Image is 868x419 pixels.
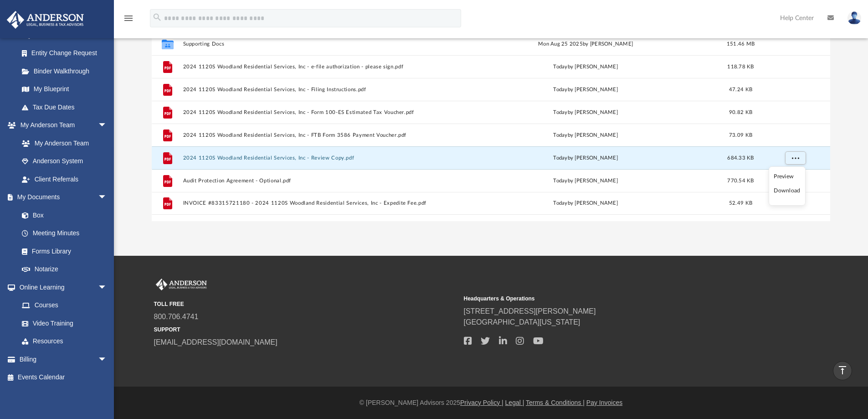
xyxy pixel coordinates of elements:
div: by [PERSON_NAME] [452,62,718,71]
span: arrow_drop_down [98,278,116,297]
span: today [553,87,567,92]
button: 2024 1120S Woodland Residential Services, Inc - Filing Instructions.pdf [183,87,448,93]
span: 73.09 KB [729,132,752,137]
span: 52.49 KB [729,201,752,206]
span: today [553,155,567,160]
a: 800.706.4741 [154,313,199,321]
i: menu [123,13,134,24]
div: © [PERSON_NAME] Advisors 2025 [114,398,868,408]
a: Billingarrow_drop_down [6,350,121,368]
a: Anderson System [13,152,116,171]
span: 90.82 KB [729,109,752,114]
span: today [553,64,567,69]
a: Pay Invoices [586,399,622,406]
span: 684.33 KB [727,155,754,160]
div: by [PERSON_NAME] [452,85,718,93]
a: My Anderson Team [13,134,112,152]
button: INVOICE #83315721180 - 2024 1120S Woodland Residential Services, Inc - Expedite Fee.pdf [183,200,448,206]
a: [GEOGRAPHIC_DATA][US_STATE] [464,318,580,326]
a: Meeting Minutes [13,224,116,243]
div: by [PERSON_NAME] [452,131,718,139]
img: User Pic [847,11,861,25]
a: Box [13,206,112,224]
i: vertical_align_top [837,365,848,376]
div: by [PERSON_NAME] [452,176,718,185]
div: Mon Aug 25 2025 by [PERSON_NAME] [452,40,718,48]
a: Notarize [13,260,116,279]
a: My Documentsarrow_drop_down [6,188,116,207]
i: search [152,12,162,22]
button: More options [785,151,806,165]
img: Anderson Advisors Platinum Portal [4,11,87,29]
small: Headquarters & Operations [464,295,767,303]
button: 2024 1120S Woodland Residential Services, Inc - Form 100-ES Estimated Tax Voucher.pdf [183,109,448,115]
li: Preview [774,172,800,181]
a: [STREET_ADDRESS][PERSON_NAME] [464,307,596,315]
span: 47.24 KB [729,87,752,92]
img: Anderson Advisors Platinum Portal [154,279,209,290]
a: Terms & Conditions | [526,399,585,406]
a: Online Learningarrow_drop_down [6,278,116,296]
button: 2024 1120S Woodland Residential Services, Inc - e-file authorization - please sign.pdf [183,64,448,70]
a: Forms Library [13,242,112,260]
a: Privacy Policy | [460,399,503,406]
a: My Blueprint [13,80,116,98]
a: vertical_align_top [833,361,852,380]
a: Client Referrals [13,170,116,188]
span: today [553,132,567,137]
a: [EMAIL_ADDRESS][DOMAIN_NAME] [154,338,277,346]
span: 151.46 MB [727,41,755,46]
div: by [PERSON_NAME] [452,108,718,116]
a: Legal | [505,399,524,406]
span: today [553,178,567,183]
span: today [553,109,567,114]
small: TOLL FREE [154,300,457,308]
button: Supporting Docs [183,41,448,47]
button: 2024 1120S Woodland Residential Services, Inc - Review Copy.pdf [183,155,448,161]
button: Audit Protection Agreement - Optional.pdf [183,178,448,184]
div: grid [152,32,831,221]
span: 770.54 KB [727,178,754,183]
a: Binder Walkthrough [13,62,121,80]
span: arrow_drop_down [98,116,116,135]
a: Video Training [13,314,112,332]
div: by [PERSON_NAME] [452,154,718,162]
span: 118.78 KB [727,64,754,69]
span: today [553,201,567,206]
small: SUPPORT [154,326,457,334]
a: My Anderson Teamarrow_drop_down [6,116,116,134]
a: Events Calendar [6,368,121,387]
li: Download [774,186,800,196]
a: Entity Change Request [13,44,121,62]
div: by [PERSON_NAME] [452,199,718,207]
a: Resources [13,332,116,351]
a: Tax Due Dates [13,98,121,116]
ul: More options [769,166,806,206]
a: Courses [13,296,116,315]
button: 2024 1120S Woodland Residential Services, Inc - FTB Form 3586 Payment Voucher.pdf [183,132,448,138]
a: menu [123,17,134,24]
span: arrow_drop_down [98,188,116,207]
span: arrow_drop_down [98,350,116,369]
